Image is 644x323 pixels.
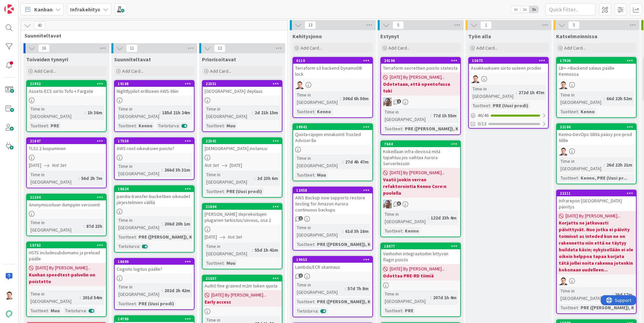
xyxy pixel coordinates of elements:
div: 266d 3h 31m [163,166,192,174]
img: ET [383,200,392,208]
a: 22211Infrarepon [GEOGRAPHIC_DATA] päivitys[DATE] By [PERSON_NAME]...Korjattu ne jatkuvasti päivit... [556,190,637,314]
div: Tuotteet [295,108,314,115]
div: 19168 [118,81,194,86]
div: Kenno [579,108,596,115]
div: 17559 [118,139,194,143]
div: 18624 [118,187,194,191]
div: Time in [GEOGRAPHIC_DATA] [295,91,340,106]
span: : [224,122,225,129]
span: : [162,220,163,228]
div: Tuotteet [383,307,402,314]
a: 17926LB<->Backend salaus päälle KennossaTGTime in [GEOGRAPHIC_DATA]:66d 22h 52mTuotteet:Kenno [556,57,637,118]
a: 18624pandia-transfer-buckettien oikeudet järjestelmien välilläTime in [GEOGRAPHIC_DATA]:206d 20h ... [114,185,195,253]
div: TG [293,80,372,89]
div: Cognito logitus päälle? [115,265,194,273]
span: : [402,125,403,132]
div: 207d 1h 4m [431,294,458,301]
div: Time in [GEOGRAPHIC_DATA] [295,224,342,239]
div: [DEMOGRAPHIC_DATA] instanssi [203,144,282,153]
span: : [340,95,341,102]
a: 21847TLS1.2 luopuminen[DATE]Not SetTime in [GEOGRAPHIC_DATA]:56d 2h 7m [26,137,107,188]
div: Tuotteet [205,188,224,195]
div: Time in [GEOGRAPHIC_DATA] [205,243,252,257]
div: 19953Lambda/ECR skannaus [293,257,372,271]
b: Korjattu ne jatkuvasti päivittyvät. Nuo jotka ei päivity toimivat as inteded kun ne on rakennettu... [559,219,634,273]
div: 22211 [557,190,636,196]
span: : [254,175,255,182]
div: 19168 [115,81,194,87]
span: : [86,307,87,314]
span: : [342,158,343,166]
div: PRE (Uusi prodi) [137,300,176,307]
div: 12458 [296,188,372,193]
div: 22551[GEOGRAPHIC_DATA] deplaus [203,81,282,95]
a: 18699Cognito logitus päälle?Time in [GEOGRAPHIC_DATA]:202d 2h 42mTuotteet:PRE (Uusi prodi) [114,258,195,310]
a: 21952Assets-ECS siirto Tofu + FargateTime in [GEOGRAPHIC_DATA]:1h 36mTuotteet:PRE [26,80,107,132]
span: : [604,95,605,102]
span: : [314,298,315,305]
span: : [578,304,579,311]
span: Support [14,1,31,9]
div: 22541[DEMOGRAPHIC_DATA] instanssi [203,138,282,153]
span: [DATE] By [PERSON_NAME]... [566,212,621,219]
div: PRE [49,122,61,129]
a: 18942Quota-rajojen ennakointi Trusted Advisor:llaTime in [GEOGRAPHIC_DATA]:27d 4h 47mTuotteet:Muu [292,123,373,181]
div: 21952 [30,81,106,86]
div: 12458AWS Backup now supports restore testing for Amazon Aurora continuous backups [293,187,372,214]
div: Tuotteet [383,227,402,235]
span: : [490,102,491,109]
div: 21254 [30,195,106,200]
div: 7644 [381,141,460,147]
div: PRE (Uusi prodi) [491,102,530,109]
div: PRE ([PERSON_NAME]), K... [137,233,198,241]
div: Time in [GEOGRAPHIC_DATA] [559,157,604,172]
a: 18762HSTS includesubdomains ja preload päälle[DATE] By [PERSON_NAME]...Kunhan speedtest-palvelin ... [26,242,107,317]
div: Time in [GEOGRAPHIC_DATA] [383,290,430,305]
div: 18624pandia-transfer-buckettien oikeudet järjestelmien välillä [115,186,194,207]
div: 18942 [296,125,372,129]
a: 21894[PERSON_NAME] deprekoitujen plugarien tarkistus/siivous, osa 2[DATE]Not SetTime in [GEOGRAPH... [202,203,282,269]
div: 27d 4h 47m [343,158,370,166]
div: 18477 [384,244,460,249]
div: 18762 [30,243,106,248]
img: TG [471,74,480,83]
div: Asiakkuuksien siirto uuteen prodiin [469,64,548,72]
div: PRE ([PERSON_NAME]), K... [403,125,464,132]
span: : [342,228,343,235]
span: : [224,259,225,267]
div: Tuotteet [295,298,314,305]
i: Not Set [205,162,219,168]
div: 56d 2h 7m [79,175,104,182]
div: 185d 21h 24m [160,109,192,116]
div: Infrarepon [GEOGRAPHIC_DATA] päivitys [557,196,636,211]
div: 21952 [27,81,106,87]
div: 206d 20h 1m [163,220,192,228]
div: 18477 [381,243,460,249]
div: 17559AWS root oikeuksien poisto? [115,138,194,153]
div: Tuotteet [559,174,578,182]
div: pandia-transfer-buckettien oikeudet järjestelmien välillä [115,192,194,207]
span: : [159,109,160,116]
div: 17926 [557,58,636,64]
div: Tuotteet [295,171,314,179]
div: 201d 54m [81,294,104,301]
span: : [578,108,579,115]
div: 17559 [115,138,194,144]
div: TG [469,74,548,83]
div: 21894[PERSON_NAME] deprekoitujen plugarien tarkistus/siivous, osa 2 [203,204,282,224]
span: : [252,246,253,254]
b: Kunhan speedtest-palvelin on poistettu [29,271,104,285]
div: 20196Terraform secrettien poisto statesta [381,58,460,72]
div: 26d 22h 21m [605,161,634,169]
div: Kenno-DevOps tililtä pääsy pre-prod tilille [557,130,636,145]
span: Add Card... [34,68,56,74]
a: 7644Kokeillaan infra-devissä mitä tapahtuu jos vaihtaa Aurora Serverlessiin[DATE] By [PERSON_NAME... [380,140,461,237]
div: Time in [GEOGRAPHIC_DATA] [383,108,430,123]
div: 1h 36m [86,109,104,116]
div: 22551 [203,81,282,87]
div: TG [557,80,636,89]
span: : [314,108,315,115]
div: 21894 [203,204,282,210]
div: 306d 6h 50m [341,95,370,102]
span: [DATE] [205,234,217,241]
